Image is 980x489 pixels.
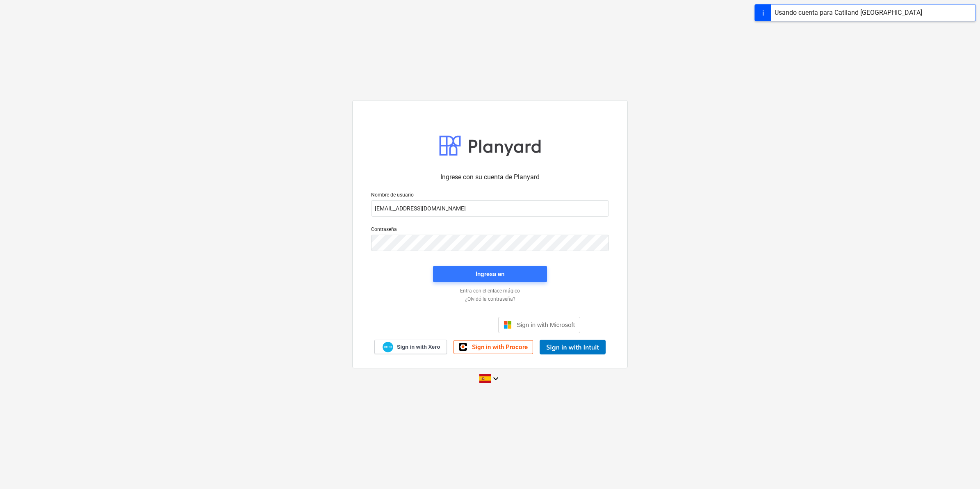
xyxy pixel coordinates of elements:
[367,296,613,303] a: ¿Olvidó la contraseña?
[371,226,609,235] p: Contraseña
[775,8,922,18] div: Usando cuenta para Catiland [GEOGRAPHIC_DATA]
[371,172,609,182] p: Ingrese con su cuenta de Planyard
[371,192,609,200] p: Nombre de usuario
[397,343,440,351] span: Sign in with Xero
[476,269,504,279] div: Ingresa en
[491,374,501,384] i: keyboard_arrow_down
[383,342,393,353] img: Xero logo
[367,288,613,295] a: Entra con el enlace mágico
[396,316,496,334] iframe: Botón Iniciar sesión con Google
[472,343,528,351] span: Sign in with Procore
[374,340,447,354] a: Sign in with Xero
[371,200,609,217] input: Nombre de usuario
[517,321,575,328] span: Sign in with Microsoft
[433,266,547,282] button: Ingresa en
[504,321,512,329] img: Microsoft logo
[454,340,533,354] a: Sign in with Procore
